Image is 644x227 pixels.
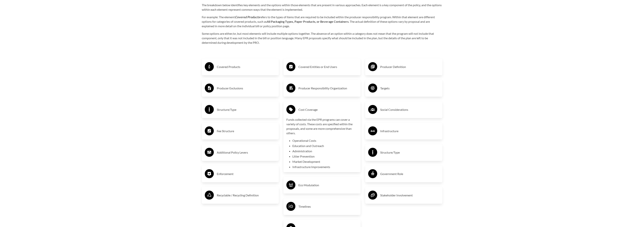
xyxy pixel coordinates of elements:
h3: Covered Products [217,64,276,70]
h3: Infrastructure [380,128,439,134]
p: For example: The element refers to the types of items that are required to be included within the... [202,15,442,28]
h3: Targets [380,85,439,91]
li: Market Development [292,159,358,164]
strong: Covered Products [235,15,259,19]
h3: Structure/Type [217,107,276,113]
p: Some options are either/or, but most elements will include multiple options together. The absence... [202,31,442,45]
h3: Producer Definition [380,64,439,70]
li: Operational Costs [292,138,358,143]
h3: Cost Coverage [298,107,358,113]
h3: Structure/Type [380,149,439,155]
li: Education and Outreach [292,144,358,148]
h3: Recyclable / Recycling Definition [217,192,276,198]
p: The breakdown below identifies key elements and the options within those elements that are presen... [202,3,442,12]
h3: Covered Entities or End Users [298,64,358,70]
h3: Producer Responsibility Organization [298,85,358,91]
li: Administration [292,149,358,153]
p: Funds collected via the EPR programs can cover a variety of costs. These costs are specified with... [286,117,358,135]
h3: Social Considerations [380,107,439,113]
h3: Stakeholder Involvement [380,192,439,198]
li: Infrastructure Improvements [292,165,358,169]
h3: Additional Policy Levers [217,149,276,155]
strong: All Packaging Types, Paper Products, or Beverage Containers [267,20,349,23]
h3: Timelines [298,204,358,210]
h3: Producer Exclusions [217,85,276,91]
li: Litter Prevention [292,154,358,159]
h3: Fee Structure [217,128,276,134]
h3: Eco Modulation [298,182,358,188]
h3: Government Role [380,171,439,177]
h3: Enforcement [217,171,276,177]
